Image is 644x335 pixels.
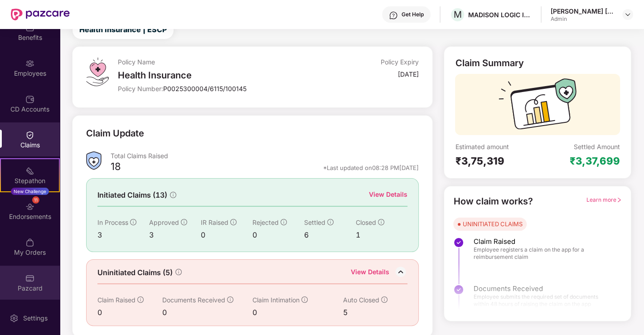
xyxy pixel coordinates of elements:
[163,85,247,92] span: P0025300004/6115/100145
[20,314,50,323] div: Settings
[25,59,34,68] img: svg+xml;base64,PHN2ZyBpZD0iRW1wbG95ZWVzIiB4bWxucz0iaHR0cDovL3d3dy53My5vcmcvMjAwMC9zdmciIHdpZHRoPS...
[181,219,187,225] span: info-circle
[381,58,419,66] div: Policy Expiry
[1,176,59,185] div: Stepathon
[574,142,620,151] div: Settled Amount
[551,7,614,15] div: [PERSON_NAME] [PERSON_NAME]
[369,189,407,199] div: View Details
[402,11,424,18] div: Get Help
[473,246,612,261] span: Employee registers a claim on the app for a reimbursement claim
[394,265,407,279] img: DownIcon
[281,219,287,225] span: info-circle
[25,166,34,175] img: svg+xml;base64,PHN2ZyB4bWxucz0iaHR0cDovL3d3dy53My5vcmcvMjAwMC9zdmciIHdpZHRoPSIyMSIgaGVpZ2h0PSIyMC...
[304,218,325,226] span: Settled
[111,160,121,175] div: 18
[455,58,523,68] div: Claim Summary
[455,142,537,151] div: Estimated amount
[97,229,149,241] div: 3
[162,296,225,304] span: Documents Received
[137,296,144,303] span: info-circle
[97,296,136,304] span: Claim Raised
[301,296,308,303] span: info-circle
[118,58,319,66] div: Policy Name
[356,229,407,241] div: 1
[454,9,462,20] span: M
[11,188,49,195] div: New Challenge
[323,164,419,172] div: *Last updated on 08:28 PM[DATE]
[356,218,376,226] span: Closed
[86,126,144,141] div: Claim Update
[252,229,304,241] div: 0
[616,197,622,203] span: right
[118,70,319,81] div: Health Insurance
[201,229,252,241] div: 0
[398,70,419,78] div: [DATE]
[343,307,395,318] div: 5
[201,218,228,226] span: IR Raised
[79,24,167,35] span: Health Insurance | ESCP
[97,267,173,278] span: Uninitiated Claims (5)
[97,218,128,226] span: In Process
[252,307,343,318] div: 0
[499,78,576,135] img: svg+xml;base64,PHN2ZyB3aWR0aD0iMTcyIiBoZWlnaHQ9IjExMyIgdmlld0JveD0iMCAwIDE3MiAxMTMiIGZpbGw9Im5vbm...
[10,314,19,323] img: svg+xml;base64,PHN2ZyBpZD0iU2V0dGluZy0yMHgyMCIgeG1sbnM9Imh0dHA6Ly93d3cudzMub3JnLzIwMDAvc3ZnIiB3aW...
[381,296,387,303] span: info-circle
[473,237,612,246] span: Claim Raised
[149,218,179,226] span: Approved
[97,189,167,201] span: Initiated Claims (13)
[378,219,384,225] span: info-circle
[304,229,356,241] div: 6
[86,58,108,86] img: svg+xml;base64,PHN2ZyB4bWxucz0iaHR0cDovL3d3dy53My5vcmcvMjAwMC9zdmciIHdpZHRoPSI0OS4zMiIgaGVpZ2h0PS...
[327,219,334,225] span: info-circle
[25,274,34,283] img: svg+xml;base64,PHN2ZyBpZD0iUGF6Y2FyZCIgeG1sbnM9Imh0dHA6Ly93d3cudzMub3JnLzIwMDAvc3ZnIiB3aWR0aD0iMj...
[252,218,279,226] span: Rejected
[86,151,102,170] img: ClaimsSummaryIcon
[570,155,620,167] div: ₹3,37,699
[25,131,34,140] img: svg+xml;base64,PHN2ZyBpZD0iQ2xhaW0iIHhtbG5zPSJodHRwOi8vd3d3LnczLm9yZy8yMDAwL3N2ZyIgd2lkdGg9IjIwIi...
[73,21,174,39] button: Health Insurance | ESCP
[624,11,631,18] img: svg+xml;base64,PHN2ZyBpZD0iRHJvcGRvd24tMzJ4MzIiIHhtbG5zPSJodHRwOi8vd3d3LnczLm9yZy8yMDAwL3N2ZyIgd2...
[97,307,162,318] div: 0
[25,238,34,247] img: svg+xml;base64,PHN2ZyBpZD0iTXlfT3JkZXJzIiBkYXRhLW5hbWU9Ik15IE9yZGVycyIgeG1sbnM9Imh0dHA6Ly93d3cudz...
[175,269,182,275] span: info-circle
[170,192,176,198] span: info-circle
[227,296,233,303] span: info-circle
[453,237,464,248] img: svg+xml;base64,PHN2ZyBpZD0iU3RlcC1Eb25lLTMyeDMyIiB4bWxucz0iaHR0cDovL3d3dy53My5vcmcvMjAwMC9zdmciIH...
[11,9,70,20] img: New Pazcare Logo
[230,219,237,225] span: info-circle
[468,10,532,19] div: MADISON LOGIC INDIA PRIVATE LIMITED
[111,151,419,160] div: Total Claims Raised
[252,296,300,304] span: Claim Intimation
[32,196,39,204] div: 11
[551,15,614,23] div: Admin
[343,296,379,304] span: Auto Closed
[25,202,34,211] img: svg+xml;base64,PHN2ZyBpZD0iRW5kb3JzZW1lbnRzIiB4bWxucz0iaHR0cDovL3d3dy53My5vcmcvMjAwMC9zdmciIHdpZH...
[118,84,319,93] div: Policy Number:
[162,307,253,318] div: 0
[351,267,389,279] div: View Details
[130,219,136,225] span: info-circle
[149,229,201,241] div: 3
[455,155,537,167] div: ₹3,75,319
[453,194,533,209] div: How claim works?
[25,95,34,104] img: svg+xml;base64,PHN2ZyBpZD0iQ0RfQWNjb3VudHMiIGRhdGEtbmFtZT0iQ0QgQWNjb3VudHMiIHhtbG5zPSJodHRwOi8vd3...
[586,196,622,203] span: Learn more
[389,11,398,20] img: svg+xml;base64,PHN2ZyBpZD0iSGVscC0zMngzMiIgeG1sbnM9Imh0dHA6Ly93d3cudzMub3JnLzIwMDAvc3ZnIiB3aWR0aD...
[462,219,522,228] div: UNINITIATED CLAIMS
